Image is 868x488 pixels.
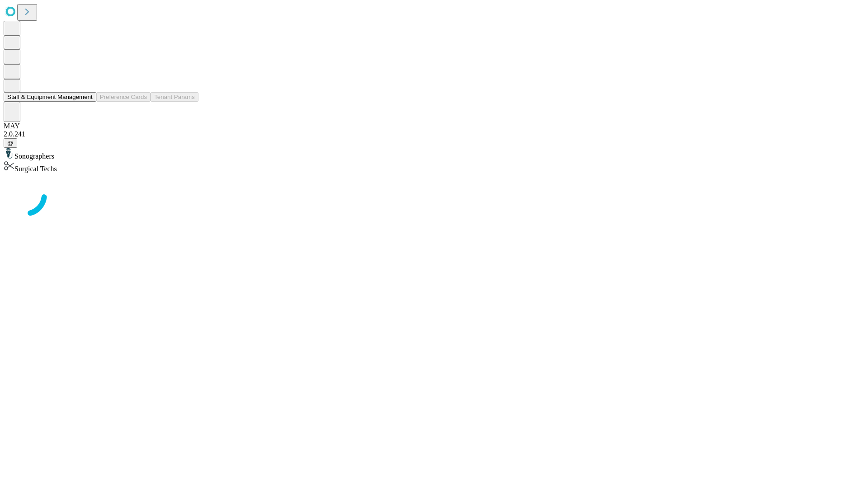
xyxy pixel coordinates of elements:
[4,148,864,160] div: Sonographers
[4,160,864,173] div: Surgical Techs
[4,122,864,130] div: MAY
[4,130,864,138] div: 2.0.241
[151,92,198,102] button: Tenant Params
[4,92,96,102] button: Staff & Equipment Management
[4,138,17,148] button: @
[7,140,14,146] span: @
[96,92,151,102] button: Preference Cards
